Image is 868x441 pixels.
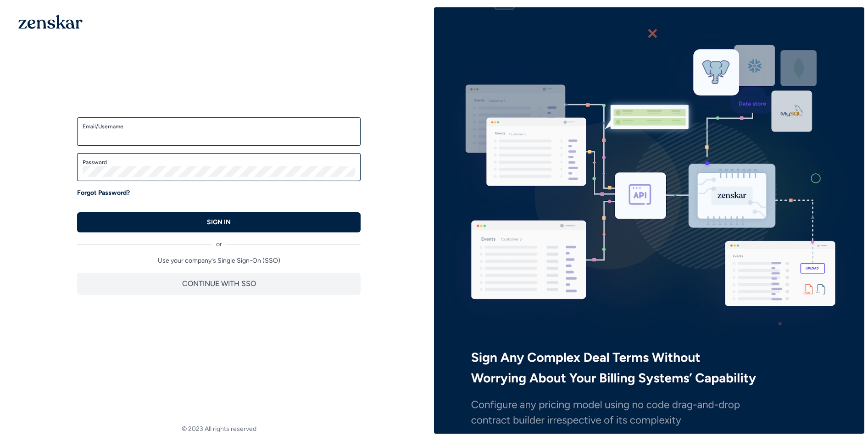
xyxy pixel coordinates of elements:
footer: © 2023 All rights reserved [4,424,434,434]
button: SIGN IN [77,212,361,232]
button: CONTINUE WITH SSO [77,273,361,295]
p: Use your company's Single Sign-On (SSO) [77,256,361,265]
p: SIGN IN [207,218,231,227]
div: or [77,232,361,249]
img: 1OGAJ2xQqyY4LXKgY66KYq0eOWRCkrZdAb3gUhuVAqdWPZE9SRJmCz+oDMSn4zDLXe31Ii730ItAGKgCKgCCgCikA4Av8PJUP... [18,15,83,29]
label: Email/Username [83,123,355,130]
a: Forgot Password? [77,188,130,198]
label: Password [83,159,355,166]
